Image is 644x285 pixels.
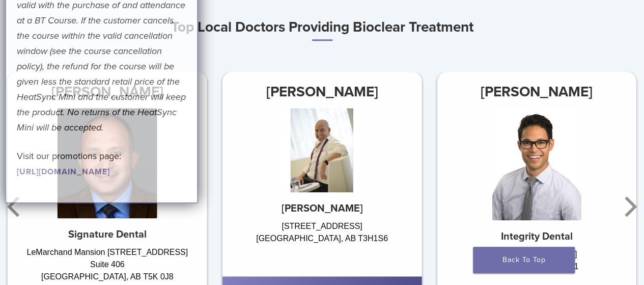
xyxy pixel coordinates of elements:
strong: Integrity Dental [501,230,573,243]
h3: [PERSON_NAME] [437,80,636,104]
a: [URL][DOMAIN_NAME] [17,167,110,177]
img: Dr. Edmund Williamson [280,108,364,192]
strong: Signature Dental [68,228,147,241]
button: Previous [5,176,25,237]
h3: [PERSON_NAME] [222,80,422,104]
a: Back To Top [473,247,575,273]
strong: [PERSON_NAME] [281,202,362,215]
div: [STREET_ADDRESS] [GEOGRAPHIC_DATA], AB T3H1S6 [222,220,422,266]
img: Dr. Richard Jahn [492,108,581,220]
button: Next [619,176,639,237]
p: Visit our promotions page: [17,148,187,179]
